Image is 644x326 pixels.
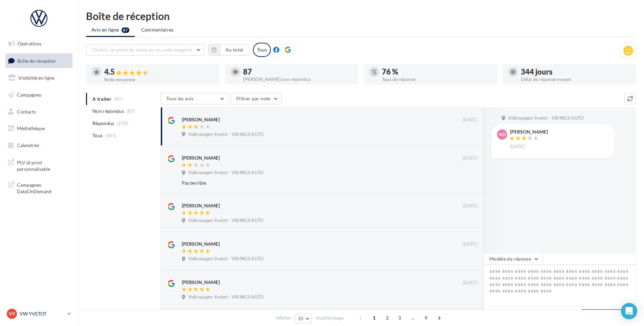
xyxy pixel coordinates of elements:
[104,77,214,82] div: Note moyenne
[231,93,282,104] button: Filtrer par note
[17,158,70,172] span: PLV et print personnalisable
[298,316,304,321] span: 10
[208,44,249,56] button: Au total
[421,312,431,323] span: 9
[463,241,477,247] span: [DATE]
[188,131,263,138] span: Volkswagen Yvetot - VIKINGS AUTO
[220,44,249,56] button: Au total
[4,88,74,102] a: Campagnes
[166,96,194,101] span: Tous les avis
[17,180,70,195] span: Campagnes DataOnDemand
[188,294,263,300] span: Volkswagen Yvetot - VIKINGS AUTO
[92,132,103,139] span: Tous
[243,68,353,76] div: 87
[4,71,74,85] a: Visibilité en ligne
[117,121,128,126] span: (278)
[127,108,135,114] span: (87)
[484,253,542,265] button: Modèle de réponse
[4,121,74,136] a: Médiathèque
[92,47,192,53] span: Choisir un point de vente ou un code magasin
[4,138,74,152] a: Calendrier
[499,131,506,138] span: ND
[463,155,477,161] span: [DATE]
[92,120,114,127] span: Répondus
[4,37,74,51] a: Opérations
[369,312,380,323] span: 1
[382,77,492,82] div: Taux de réponse
[105,133,117,138] span: (365)
[253,43,271,57] div: Tous
[4,178,74,198] a: Campagnes DataOnDemand
[86,44,205,56] button: Choisir un point de vente ou un code magasin
[141,27,174,33] span: Commentaires
[160,93,228,104] button: Tous les avis
[463,203,477,209] span: [DATE]
[4,105,74,119] a: Contacts
[182,180,433,186] div: Pas terrible
[463,280,477,286] span: [DATE]
[17,125,45,131] span: Médiathèque
[407,312,418,323] span: ...
[5,307,72,320] a: VY VW YVETOT
[508,115,583,121] span: Volkswagen Yvetot - VIKINGS AUTO
[17,142,40,148] span: Calendrier
[4,155,74,175] a: PLV et print personnalisable
[243,77,353,82] div: [PERSON_NAME] non répondus
[104,68,214,76] div: 4.5
[182,241,220,247] div: [PERSON_NAME]
[18,41,41,46] span: Opérations
[182,202,220,209] div: [PERSON_NAME]
[18,75,55,81] span: Visibilité en ligne
[188,218,263,224] span: Volkswagen Yvetot - VIKINGS AUTO
[20,310,65,317] p: VW YVETOT
[188,256,263,262] span: Volkswagen Yvetot - VIKINGS AUTO
[382,68,492,76] div: 76 %
[9,310,15,317] span: VY
[382,312,393,323] span: 2
[17,108,36,114] span: Contacts
[17,58,56,63] span: Boîte de réception
[521,68,630,76] div: 344 jours
[86,11,636,21] div: Boîte de réception
[17,92,41,98] span: Campagnes
[521,77,630,82] div: Délai de réponse moyen
[510,144,525,150] span: [DATE]
[92,108,124,115] span: Non répondus
[463,117,477,123] span: [DATE]
[394,312,405,323] span: 3
[316,315,344,321] span: résultats/page
[295,314,312,323] button: 10
[621,303,637,319] div: Open Intercom Messenger
[182,116,220,123] div: [PERSON_NAME]
[510,129,548,134] div: [PERSON_NAME]
[4,54,74,68] a: Boîte de réception
[188,170,263,176] span: Volkswagen Yvetot - VIKINGS AUTO
[182,279,220,286] div: [PERSON_NAME]
[276,315,291,321] span: Afficher
[182,155,220,161] div: [PERSON_NAME]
